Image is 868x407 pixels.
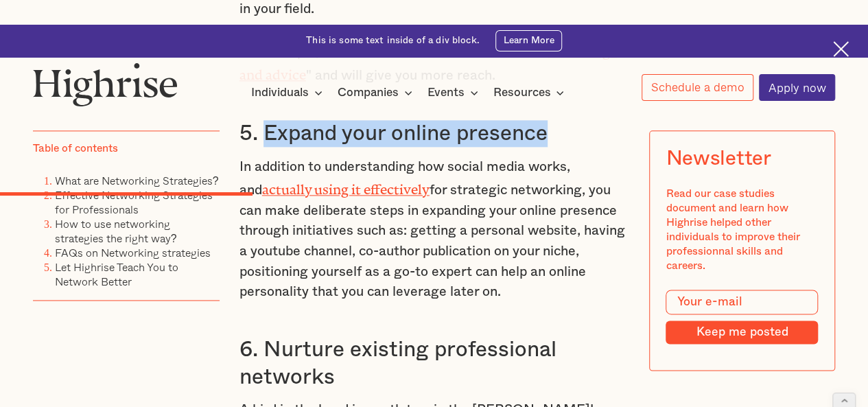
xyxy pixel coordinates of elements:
a: Schedule a demo [642,74,753,101]
div: Newsletter [666,147,771,170]
p: In addition to understanding how social media works, and for strategic networking, you can make d... [239,157,629,303]
a: FAQs on Networking strategies [55,244,211,261]
h3: 6. Nurture existing professional networks [239,336,629,391]
form: Modal Form [666,290,818,344]
div: Resources [493,84,550,101]
div: Resources [493,84,568,101]
div: Companies [338,84,417,101]
div: This is some text inside of a div block. [306,34,480,47]
div: Events [427,84,465,101]
div: Events [427,84,482,101]
div: Individuals [251,84,327,101]
a: Effective Networking Strategies for Professionals [55,187,213,218]
div: Table of contents [33,141,118,156]
input: Your e-mail [666,290,818,314]
input: Keep me posted [666,321,818,343]
h3: 5. Expand your online presence [239,120,629,147]
div: Individuals [251,84,309,101]
div: Read our case studies document and learn how Highrise helped other individuals to improve their p... [666,187,818,273]
a: Learn More [495,30,562,51]
div: Companies [338,84,399,101]
img: Cross icon [833,41,849,57]
a: Let Highrise Teach You to Network Better [55,259,178,290]
img: Highrise logo [33,62,178,106]
a: What are Networking Strategies? [55,172,219,189]
a: How to use networking strategies the right way? [55,216,177,246]
a: actually using it effectively [262,182,430,190]
a: Apply now [759,74,835,101]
